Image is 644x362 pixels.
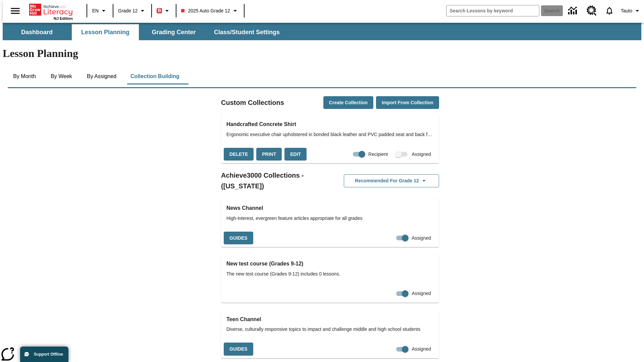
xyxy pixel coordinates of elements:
[3,24,286,40] div: SubNavbar
[178,5,241,17] button: Class: 2025 Auto Grade 12, Select your class
[226,215,434,222] span: High-interest, evergreen feature articles appropriate for all grades
[89,5,111,17] button: Language: EN, Select a language
[29,2,73,20] div: Home
[564,2,583,20] a: Data Center
[412,346,431,353] span: Assigned
[344,174,439,187] button: Recommended for Grade 12
[45,68,78,84] button: By Week
[20,347,68,362] button: Support Offline
[224,343,253,356] button: Guides
[618,5,644,17] button: Profile/Settings
[72,24,139,40] button: Lesson Planning
[221,170,330,191] h2: Achieve3000 Collections - ([US_STATE])
[601,2,618,19] a: Notifications
[181,7,230,14] span: 2025 Auto Grade 12
[226,270,434,278] span: The new test course (Grades 9-12) includes 0 lessons.
[583,2,601,20] a: Resource Center, Will open in new tab
[82,68,122,84] button: By Assigned
[92,7,99,14] span: EN
[5,1,25,21] button: Open side menu
[54,16,73,20] span: NJ Edition
[256,148,282,161] button: Print, will open in a new window
[34,352,63,357] span: Support Offline
[226,203,434,213] h3: News Channel
[3,47,641,60] h1: Lesson Planning
[224,232,253,245] button: Guides
[226,259,434,268] h3: New test course (Grades 9-12)
[226,326,434,333] span: Diverse, culturally responsive topics to impact and challenge middle and high school students
[140,24,207,40] button: Grading Center
[412,290,431,297] span: Assigned
[368,151,388,158] span: Recipient
[376,96,439,109] button: Import from Collection
[221,97,284,108] h2: Custom Collections
[209,24,285,40] button: Class/Student Settings
[125,68,185,84] button: Collection Building
[3,23,641,40] div: SubNavbar
[446,5,539,16] input: search field
[284,148,307,161] button: Edit
[115,5,149,17] button: Grade: Grade 12, Select a grade
[224,148,254,161] button: Delete
[226,131,434,138] span: Ergonomic executive chair upholstered in bonded black leather and PVC padded seat and back for al...
[323,96,373,109] button: Create Collection
[3,24,70,40] button: Dashboard
[226,120,434,129] h3: Handcrafted Concrete Shirt
[621,7,632,14] span: Tauto
[412,235,431,242] span: Assigned
[226,315,434,324] h3: Teen Channel
[118,7,138,14] span: Grade 12
[29,3,73,16] a: Home
[154,5,174,17] button: Boost Class color is red. Change class color
[8,68,41,84] button: By Month
[158,6,161,15] span: B
[412,151,431,158] span: Assigned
